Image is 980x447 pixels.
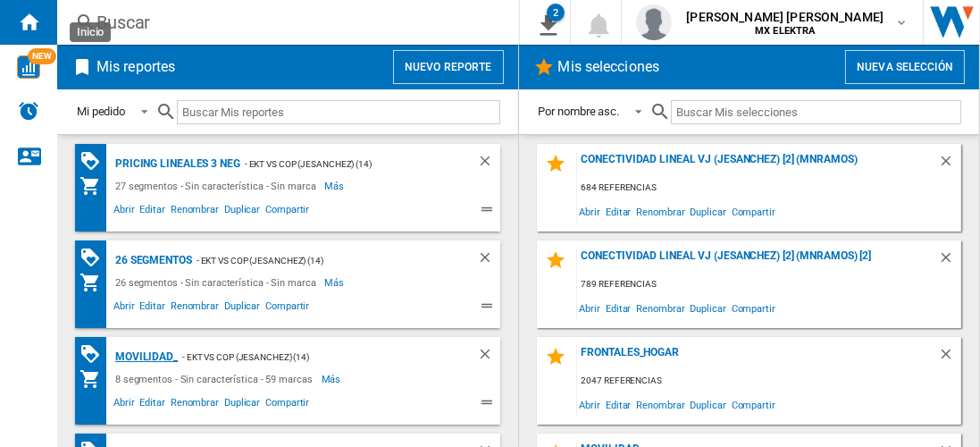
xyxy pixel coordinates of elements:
[192,249,441,272] div: - EKT vs Cop (jesanchez) (14)
[80,150,111,173] div: Matriz de PROMOCIONES
[577,249,939,274] div: Conectividad Lineal vj (jesanchez) [2] (mnramos) [2]
[168,201,222,223] span: Renombrar
[577,274,962,296] div: 789 referencias
[633,199,687,223] span: Renombrar
[263,201,312,223] span: Compartir
[111,298,138,319] span: Abrir
[80,272,111,293] div: Mi colección
[577,346,939,370] div: FRONTALES_HOGAR
[539,105,620,118] div: Por nombre asc.
[77,105,125,118] div: Mi pedido
[325,175,348,197] span: Más
[168,394,222,416] span: Renombrar
[845,50,965,84] button: Nueva selección
[688,296,729,320] span: Duplicar
[111,175,325,197] div: 27 segmentos - Sin característica - Sin marca
[729,392,778,417] span: Compartir
[18,100,39,122] img: alerts-logo.svg
[671,100,961,124] input: Buscar Mis selecciones
[577,370,962,392] div: 2047 referencias
[477,153,500,175] div: Borrar
[177,100,499,124] input: Buscar Mis reportes
[80,343,111,366] div: Matriz de PROMOCIONES
[636,4,672,40] img: profile.jpg
[729,296,778,320] span: Compartir
[80,368,111,390] div: Mi colección
[96,10,473,35] div: Buscar
[240,153,441,175] div: - EKT vs Cop (jesanchez) (14)
[555,50,664,84] h2: Mis selecciones
[222,298,263,319] span: Duplicar
[688,392,729,417] span: Duplicar
[325,272,348,293] span: Más
[577,199,604,223] span: Abrir
[938,249,961,274] div: Borrar
[477,249,500,272] div: Borrar
[322,368,344,390] span: Más
[111,394,138,416] span: Abrir
[138,201,168,223] span: Editar
[111,368,322,390] div: 8 segmentos - Sin característica - 59 marcas
[938,153,961,177] div: Borrar
[603,296,633,320] span: Editar
[178,346,440,368] div: - EKT vs Cop (jesanchez) (14)
[547,4,565,21] div: 2
[168,298,222,319] span: Renombrar
[393,50,504,84] button: Nuevo reporte
[93,50,179,84] h2: Mis reportes
[263,298,312,319] span: Compartir
[80,247,111,269] div: Matriz de PROMOCIONES
[17,55,40,79] img: wise-card.svg
[138,298,168,319] span: Editar
[577,392,604,417] span: Abrir
[577,153,939,177] div: Conectividad Lineal vj (jesanchez) [2] (mnramos)
[603,392,633,417] span: Editar
[263,394,312,416] span: Compartir
[577,177,962,199] div: 684 referencias
[729,199,778,223] span: Compartir
[28,48,56,64] span: NEW
[111,153,240,175] div: Pricing lineales 3 neg
[138,394,168,416] span: Editar
[222,201,263,223] span: Duplicar
[111,249,192,272] div: 26 segmentos
[111,272,325,293] div: 26 segmentos - Sin característica - Sin marca
[603,199,633,223] span: Editar
[633,392,687,417] span: Renombrar
[686,8,884,26] span: [PERSON_NAME] [PERSON_NAME]
[477,346,500,368] div: Borrar
[938,346,961,370] div: Borrar
[755,25,815,37] b: MX ELEKTRA
[633,296,687,320] span: Renombrar
[577,296,604,320] span: Abrir
[80,175,111,197] div: Mi colección
[111,201,138,223] span: Abrir
[111,346,178,368] div: MOVILIDAD_
[688,199,729,223] span: Duplicar
[222,394,263,416] span: Duplicar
